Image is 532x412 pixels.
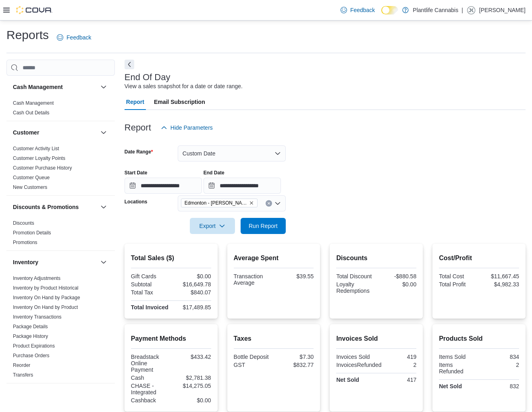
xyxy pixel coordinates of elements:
input: Press the down key to open a popover containing a calendar. [125,178,202,194]
div: $7.30 [275,354,314,360]
button: Custom Date [178,145,286,161]
input: Dark Mode [381,6,398,14]
button: Run Report [241,218,286,234]
div: Total Tax [131,289,169,296]
div: $11,667.45 [481,273,519,279]
span: Customer Purchase History [13,165,72,171]
a: Customer Activity List [13,146,59,151]
div: $840.07 [172,289,211,296]
h2: Average Spent [234,253,314,263]
div: Discounts & Promotions [6,218,115,251]
button: Clear input [266,200,272,207]
button: Inventory [13,258,97,266]
div: -$880.58 [378,273,416,279]
label: Start Date [125,170,148,176]
a: Customer Purchase History [13,165,72,171]
span: Promotion Details [13,230,51,236]
p: Plantlife Cannabis [413,5,458,15]
span: Customer Queue [13,174,50,181]
span: Email Subscription [154,94,205,110]
div: Total Cost [439,273,477,279]
h1: Reports [6,27,49,43]
span: New Customers [13,184,47,190]
span: Transfers [13,372,33,378]
span: Package History [13,333,48,340]
div: $832.77 [275,362,314,368]
div: $14,275.05 [172,383,211,389]
span: Report [126,94,144,110]
label: Date Range [125,149,153,155]
h3: Inventory [13,258,38,266]
div: GST [234,362,272,368]
div: $4,982.33 [481,281,519,288]
div: Items Refunded [439,362,477,375]
a: Customer Loyalty Points [13,155,65,161]
div: $0.00 [172,273,211,279]
strong: Net Sold [439,383,462,389]
h2: Invoices Sold [336,334,416,344]
strong: Net Sold [336,377,359,383]
div: 834 [481,354,519,360]
button: Cash Management [99,82,108,92]
div: Bottle Deposit [234,354,272,360]
h3: Discounts & Promotions [13,203,79,211]
span: Run Report [249,222,278,230]
span: Customer Loyalty Points [13,155,65,161]
strong: Total Invoiced [131,304,168,311]
img: Cova [16,6,52,14]
button: Customer [99,128,108,137]
div: $0.00 [378,281,416,288]
a: Cash Management [13,100,54,106]
label: End Date [204,170,224,176]
button: Discounts & Promotions [13,203,97,211]
div: $17,489.85 [172,304,211,311]
div: Cash [131,375,169,381]
span: Customer Activity List [13,145,59,152]
a: Transfers [13,372,33,378]
span: Cash Out Details [13,110,50,116]
a: Discounts [13,220,34,226]
div: Gift Cards [131,273,169,279]
button: Cash Management [13,83,97,91]
div: 2 [481,362,519,368]
a: Reorder [13,362,30,368]
div: Total Profit [439,281,477,288]
span: Purchase Orders [13,352,50,359]
a: Product Expirations [13,343,55,349]
a: New Customers [13,184,47,190]
a: Inventory On Hand by Package [13,295,80,300]
a: Promotions [13,240,37,245]
div: Cash Management [6,98,115,121]
div: Subtotal [131,281,169,288]
h2: Cost/Profit [439,253,519,263]
p: | [461,5,463,15]
span: Feedback [66,33,91,41]
span: Reorder [13,362,30,369]
div: Cashback [131,397,169,404]
a: Inventory Transactions [13,314,62,320]
div: Invoices Sold [336,354,374,360]
div: Total Discount [336,273,374,279]
a: Package History [13,333,48,339]
div: 2 [384,362,416,368]
button: Next [125,60,134,69]
h2: Discounts [336,253,416,263]
span: Export [195,218,230,234]
button: Hide Parameters [158,120,216,136]
div: $2,781.38 [172,375,211,381]
a: Inventory On Hand by Product [13,304,78,310]
span: Inventory On Hand by Package [13,294,80,301]
a: Feedback [337,2,378,18]
a: Inventory by Product Historical [13,285,79,291]
a: Customer Queue [13,175,50,180]
a: Feedback [54,29,94,46]
div: Transaction Average [234,273,272,286]
h2: Total Sales ($) [131,253,211,263]
span: Hide Parameters [170,124,213,132]
h3: Customer [13,128,39,137]
span: Edmonton - [PERSON_NAME] [185,199,247,207]
span: Inventory On Hand by Product [13,304,78,311]
h3: Report [125,123,151,133]
div: Breadstack Online Payment [131,354,169,373]
span: Inventory by Product Historical [13,285,79,291]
